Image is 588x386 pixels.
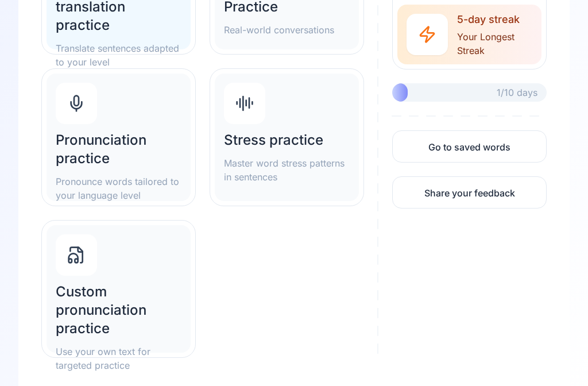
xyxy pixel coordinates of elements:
a: Custom pronunciation practiceUse your own text for targeted practice [41,221,196,358]
p: Master word stress patterns in sentences [224,157,350,184]
a: Go to saved words [392,131,547,163]
h2: Custom pronunciation practice [56,283,181,338]
span: Your Longest Streak [457,30,541,58]
a: Share your feedback [392,177,547,209]
p: Translate sentences adapted to your level [56,42,181,70]
a: Pronunciation practicePronounce words tailored to your language level [41,69,196,207]
p: Use your own text for targeted practice [56,345,181,373]
a: Stress practiceMaster word stress patterns in sentences [210,69,364,207]
h2: Stress practice [224,132,350,150]
p: Pronounce words tailored to your language level [56,175,181,203]
p: Real-world conversations [224,24,350,37]
span: 1/10 days [497,86,537,100]
h2: Pronunciation practice [56,132,181,168]
span: 5-day streak [457,12,541,28]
